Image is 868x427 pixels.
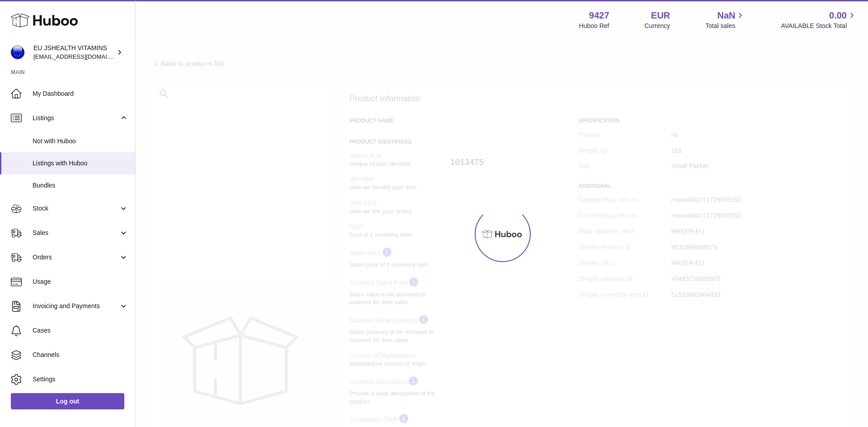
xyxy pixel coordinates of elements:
[717,9,735,22] span: NaN
[651,9,670,22] strong: EUR
[11,393,124,409] a: Log out
[33,351,128,359] span: Channels
[589,9,609,22] strong: 9427
[33,89,128,98] span: My Dashboard
[33,159,128,168] span: Listings with Huboo
[33,277,128,286] span: Usage
[33,53,133,60] span: [EMAIL_ADDRESS][DOMAIN_NAME]
[33,44,115,61] div: EU JSHEALTH VITAMINS
[33,229,119,237] span: Sales
[11,46,24,59] img: internalAdmin-9427@internal.huboo.com
[33,253,119,262] span: Orders
[579,22,609,30] div: Huboo Ref
[33,114,119,122] span: Listings
[33,375,128,384] span: Settings
[705,22,745,30] span: Total sales
[33,326,128,335] span: Cases
[33,204,119,213] span: Stock
[781,22,857,30] span: AVAILABLE Stock Total
[645,22,670,30] div: Currency
[781,9,857,30] a: 0.00 AVAILABLE Stock Total
[829,9,847,22] span: 0.00
[33,137,128,145] span: Not with Huboo
[705,9,745,30] a: NaN Total sales
[33,181,128,190] span: Bundles
[33,302,119,310] span: Invoicing and Payments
